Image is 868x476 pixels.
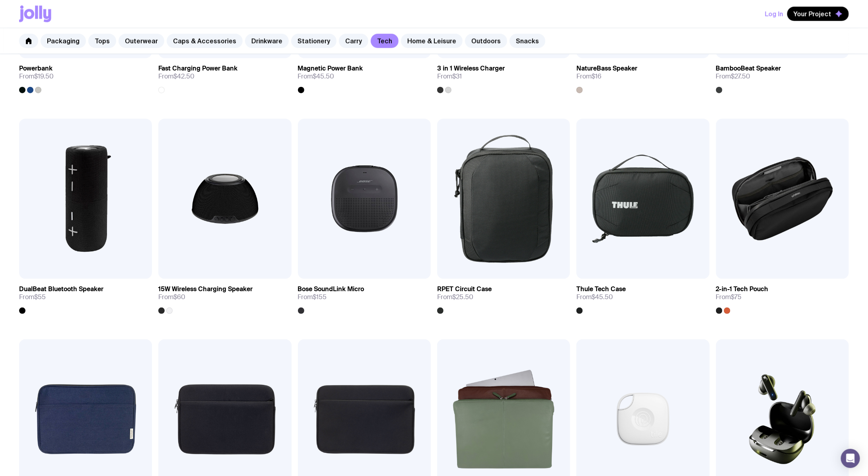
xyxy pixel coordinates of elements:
[19,285,103,293] h3: DualBeat Bluetooth Speaker
[158,65,237,72] h3: Fast Charging Power Bank
[576,58,709,93] a: NatureBass SpeakerFrom$16
[716,72,751,80] span: From
[298,293,327,301] span: From
[731,293,742,301] span: $75
[437,58,570,93] a: 3 in 1 Wireless ChargerFrom$31
[19,65,53,72] h3: Powerbank
[716,65,781,72] h3: BambooBeat Speaker
[765,7,783,21] button: Log In
[173,293,185,301] span: $60
[173,72,195,80] span: $42.50
[452,293,473,301] span: $25.50
[34,72,54,80] span: $19.50
[339,34,368,48] a: Carry
[576,293,613,301] span: From
[437,65,505,72] h3: 3 in 1 Wireless Charger
[298,58,431,93] a: Magnetic Power BankFrom$45.50
[88,34,116,48] a: Tops
[437,279,570,314] a: RPET Circuit CaseFrom$25.50
[437,72,462,80] span: From
[158,58,291,93] a: Fast Charging Power BankFrom$42.50
[298,285,364,293] h3: Bose SoundLink Micro
[576,285,626,293] h3: Thule Tech Case
[158,293,185,301] span: From
[158,72,195,80] span: From
[794,10,831,18] span: Your Project
[452,72,462,80] span: $31
[716,279,849,314] a: 2-in-1 Tech PouchFrom$75
[371,34,399,48] a: Tech
[19,58,152,93] a: PowerbankFrom$19.50
[167,34,243,48] a: Caps & Accessories
[158,279,291,314] a: 15W Wireless Charging SpeakerFrom$60
[298,72,335,80] span: From
[716,58,849,93] a: BambooBeat SpeakerFrom$27.50
[576,65,637,72] h3: NatureBass Speaker
[576,72,601,80] span: From
[841,449,860,468] div: Open Intercom Messenger
[716,293,742,301] span: From
[34,293,46,301] span: $55
[158,285,253,293] h3: 15W Wireless Charging Speaker
[510,34,545,48] a: Snacks
[41,34,86,48] a: Packaging
[787,7,849,21] button: Your Project
[592,72,601,80] span: $16
[245,34,289,48] a: Drinkware
[592,293,613,301] span: $45.50
[313,293,327,301] span: $155
[576,279,709,314] a: Thule Tech CaseFrom$45.50
[291,34,337,48] a: Stationery
[19,293,46,301] span: From
[716,285,769,293] h3: 2-in-1 Tech Pouch
[437,285,492,293] h3: RPET Circuit Case
[298,279,431,314] a: Bose SoundLink MicroFrom$155
[19,72,54,80] span: From
[437,293,473,301] span: From
[401,34,463,48] a: Home & Leisure
[465,34,507,48] a: Outdoors
[298,65,363,72] h3: Magnetic Power Bank
[313,72,335,80] span: $45.50
[731,72,751,80] span: $27.50
[19,279,152,314] a: DualBeat Bluetooth SpeakerFrom$55
[119,34,164,48] a: Outerwear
